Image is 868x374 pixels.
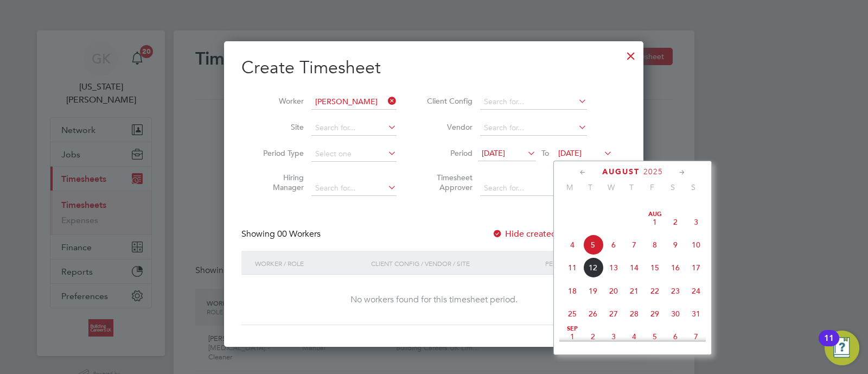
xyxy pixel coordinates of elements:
[602,167,640,176] span: August
[562,326,583,347] span: 1
[624,281,644,301] span: 21
[603,234,624,255] span: 6
[624,326,644,347] span: 4
[424,96,473,106] label: Client Config
[583,326,603,347] span: 2
[480,181,587,196] input: Search for...
[665,257,686,278] span: 16
[624,257,644,278] span: 14
[241,56,626,79] h2: Create Timesheet
[686,326,706,347] span: 7
[252,251,368,276] div: Worker / Role
[665,326,686,347] span: 6
[683,182,704,192] span: S
[603,326,624,347] span: 3
[311,121,397,136] input: Search for...
[424,173,473,192] label: Timesheet Approver
[662,182,683,192] span: S
[825,331,859,365] button: Open Resource Center, 11 new notifications
[542,251,615,276] div: Period
[644,212,665,232] span: 1
[580,182,601,192] span: T
[644,303,665,324] span: 29
[255,173,304,192] label: Hiring Manager
[558,148,582,158] span: [DATE]
[482,148,505,158] span: [DATE]
[665,234,686,255] span: 9
[643,167,663,176] span: 2025
[480,94,587,110] input: Search for...
[562,257,583,278] span: 11
[583,257,603,278] span: 12
[824,338,834,352] div: 11
[424,148,473,158] label: Period
[686,212,706,232] span: 3
[644,326,665,347] span: 5
[644,281,665,301] span: 22
[562,303,583,324] span: 25
[644,257,665,278] span: 15
[583,303,603,324] span: 26
[311,181,397,196] input: Search for...
[252,294,615,306] div: No workers found for this timesheet period.
[624,303,644,324] span: 28
[686,281,706,301] span: 24
[562,281,583,301] span: 18
[559,182,580,192] span: M
[311,94,397,110] input: Search for...
[255,148,304,158] label: Period Type
[562,234,583,255] span: 4
[583,234,603,255] span: 5
[644,234,665,255] span: 8
[311,147,397,162] input: Select one
[665,281,686,301] span: 23
[665,212,686,232] span: 2
[255,96,304,106] label: Worker
[241,229,323,240] div: Showing
[686,303,706,324] span: 31
[624,234,644,255] span: 7
[665,303,686,324] span: 30
[562,326,583,332] span: Sep
[603,257,624,278] span: 13
[583,281,603,301] span: 19
[601,182,621,192] span: W
[424,122,473,132] label: Vendor
[255,122,304,132] label: Site
[277,229,321,239] span: 00 Workers
[368,251,542,276] div: Client Config / Vendor / Site
[644,212,665,217] span: Aug
[686,257,706,278] span: 17
[492,229,602,239] label: Hide created timesheets
[603,303,624,324] span: 27
[642,182,662,192] span: F
[480,121,587,136] input: Search for...
[603,281,624,301] span: 20
[538,146,552,160] span: To
[621,182,642,192] span: T
[686,234,706,255] span: 10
